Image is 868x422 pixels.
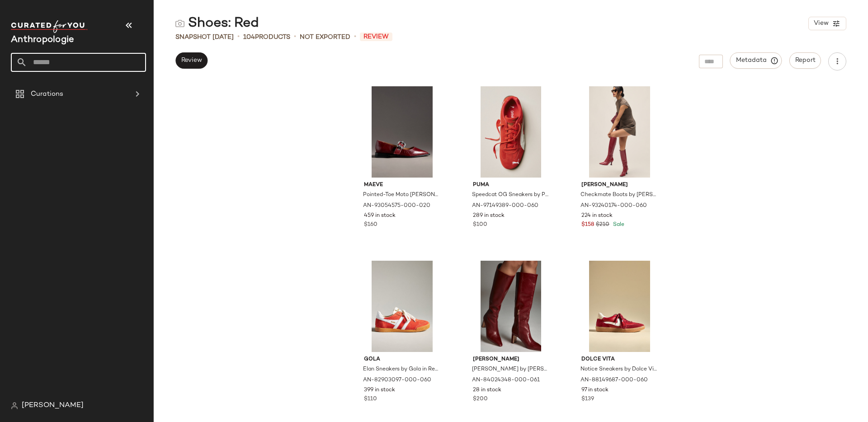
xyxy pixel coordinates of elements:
span: • [354,32,356,42]
span: [PERSON_NAME] [22,400,84,411]
span: PUMA [473,181,549,189]
span: $158 [581,221,594,229]
span: 459 in stock [364,212,396,220]
span: $110 [364,395,377,403]
img: svg%3e [11,402,18,409]
span: Pointed-Toe Moto [PERSON_NAME] [PERSON_NAME] Flats by [PERSON_NAME] in Brown, Women's, Size: 41, ... [363,191,439,199]
button: Review [175,52,208,69]
span: AN-82903097-000-060 [363,376,431,384]
span: 224 in stock [581,212,613,220]
span: Maeve [364,181,440,189]
span: Sale [611,222,624,228]
span: Curations [31,89,63,99]
img: 93240174_060_b [574,86,665,178]
img: 82903097_060_b [357,261,448,352]
span: 28 in stock [473,386,501,394]
span: 289 in stock [473,212,505,220]
span: $160 [364,221,377,229]
span: $200 [473,395,488,403]
span: Metadata [736,56,777,65]
div: Products [243,33,290,42]
span: Gola [364,356,440,364]
span: [PERSON_NAME] [581,181,658,189]
span: Snapshot [DATE] [175,33,234,42]
span: Elan Sneakers by Gola in Red, Women's, Size: 7.5, Leather/Gold/Rubber at Anthropologie [363,366,439,374]
button: View [808,17,846,30]
img: 97149389_060_b14 [466,86,557,178]
span: • [294,32,296,42]
img: 88149687_060_b [574,261,665,352]
span: Current Company Name [11,35,74,45]
span: 399 in stock [364,386,395,394]
img: svg%3e [175,19,184,28]
img: 84024348_061_b15 [466,261,557,352]
span: $210 [596,221,609,229]
span: $139 [581,395,594,403]
div: Shoes: Red [175,14,259,33]
span: AN-88149687-000-060 [580,376,648,384]
span: 97 in stock [581,386,609,394]
span: [PERSON_NAME] [473,356,549,364]
span: AN-93240174-000-060 [580,202,647,210]
span: • [237,32,240,42]
span: Review [181,57,202,64]
button: Report [789,52,821,69]
img: cfy_white_logo.C9jOOHJF.svg [11,20,88,33]
span: Not Exported [300,33,350,42]
span: Review [360,33,392,41]
span: AN-93054575-000-020 [363,202,430,210]
span: Notice Sneakers by Dolce Vita in Red, Women's, Size: 7.5, Leather/Rubber at Anthropologie [580,366,657,374]
span: Dolce Vita [581,356,658,364]
span: $100 [473,221,487,229]
button: Metadata [730,52,782,69]
span: 104 [243,34,255,41]
img: 93054575_020_b [357,86,448,178]
span: [PERSON_NAME] by [PERSON_NAME] in Purple, Women's, Size: 8.5, Leather/Plastic/Rubber at Anthropol... [472,366,548,374]
span: Speedcat OG Sneakers by PUMA in Red, Women's, Size: Us 7/eu 39, Leather/Rubber/EVA at Anthropologie [472,191,548,199]
span: AN-84024348-000-061 [472,376,540,384]
span: AN-97149389-000-060 [472,202,538,210]
span: Report [795,57,816,64]
span: View [813,20,829,27]
span: Checkmate Boots by [PERSON_NAME] in Red, Women's, Size: 7.5, Polyurethane at Anthropologie [580,191,657,199]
